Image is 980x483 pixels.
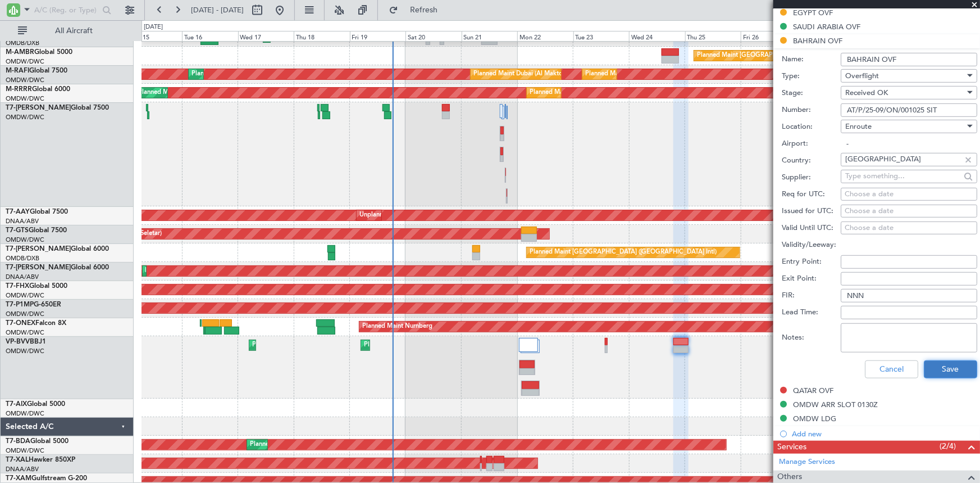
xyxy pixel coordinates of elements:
label: Validity/Leeway: [782,240,841,251]
div: Planned Maint Dubai (Al Maktoum Intl) [250,436,361,453]
div: Planned Maint Dubai (Al Maktoum Intl) [145,263,256,279]
a: T7-AIXGlobal 5000 [6,401,65,408]
div: EGYPT OVF [793,8,833,17]
div: Planned Maint Dubai (Al Maktoum Intl) [364,337,475,354]
label: Type: [782,71,841,82]
div: Wed 24 [629,31,685,41]
a: T7-GTSGlobal 7500 [6,227,67,234]
span: M-AMBR [6,49,34,56]
div: QATAR OVF [793,386,833,395]
span: T7-XAL [6,457,29,463]
label: FIR: [782,290,841,301]
div: Choose a date [845,189,973,200]
div: SAUDI ARABIA OVF [793,22,860,31]
a: T7-AAYGlobal 7500 [6,209,68,215]
div: [DATE] [144,22,163,32]
button: All Aircraft [12,22,122,40]
a: OMDB/DXB [6,39,39,47]
div: Mon 15 [126,31,182,41]
div: OMDW ARR SLOT 0130Z [793,400,878,409]
span: T7-[PERSON_NAME] [6,105,71,111]
a: OMDW/DWC [6,310,44,318]
label: Stage: [782,88,841,99]
label: Exit Point: [782,273,841,285]
a: M-RRRRGlobal 6000 [6,86,70,93]
a: M-RAFIGlobal 7500 [6,67,67,74]
a: Manage Services [779,457,835,468]
a: M-AMBRGlobal 5000 [6,49,72,56]
div: Mon 22 [517,31,573,41]
span: T7-BDA [6,438,30,445]
a: T7-[PERSON_NAME]Global 6000 [6,264,109,271]
input: Type something... [845,168,960,184]
a: T7-[PERSON_NAME]Global 6000 [6,246,109,252]
span: [DATE] - [DATE] [191,5,244,15]
div: Fri 19 [350,31,406,41]
button: Refresh [384,1,451,19]
a: OMDW/DWC [6,236,44,244]
div: Wed 17 [238,31,294,41]
a: T7-P1MPG-650ER [6,301,61,308]
div: Planned Maint [GEOGRAPHIC_DATA] (Seletar) [697,47,829,64]
span: T7-GTS [6,227,29,234]
div: Thu 25 [685,31,741,41]
label: Issued for UTC: [782,206,841,217]
label: Airport: [782,138,841,150]
div: Planned Maint Dubai (Al Maktoum Intl) [252,337,363,354]
label: Lead Time: [782,307,841,318]
div: Planned Maint Dubai (Al Maktoum Intl) [585,66,696,83]
a: DNAA/ABV [6,465,39,473]
div: Planned Maint Nurnberg [362,318,432,335]
span: T7-FHX [6,283,29,290]
span: T7-XAM [6,475,31,482]
a: OMDW/DWC [6,347,44,355]
a: OMDW/DWC [6,57,44,66]
a: OMDW/DWC [6,291,44,300]
label: Entry Point: [782,256,841,268]
span: Received OK [845,88,888,98]
a: DNAA/ABV [6,217,39,225]
div: Planned Maint Dubai (Al Maktoum Intl) [473,66,584,83]
div: Sun 21 [462,31,518,41]
a: T7-XAMGulfstream G-200 [6,475,87,482]
label: Number: [782,105,841,116]
span: T7-P1MP [6,301,34,308]
div: Fri 26 [741,31,797,41]
div: Choose a date [845,223,973,234]
div: Thu 18 [294,31,350,41]
label: Name: [782,54,841,65]
a: DNAA/ABV [6,273,39,281]
div: Planned Maint Dubai (Al Maktoum Intl) [192,66,302,83]
span: M-RAFI [6,67,29,74]
div: Tue 23 [573,31,630,41]
input: NNN [841,289,977,303]
a: OMDW/DWC [6,446,44,455]
div: Planned Maint Dubai (Al Maktoum Intl) [530,84,640,101]
div: Sat 20 [405,31,462,41]
div: Tue 16 [182,31,238,41]
a: VP-BVVBBJ1 [6,338,46,345]
span: T7-AAY [6,209,30,215]
div: OMDW LDG [793,414,836,423]
span: VP-BVV [6,338,30,345]
a: OMDW/DWC [6,409,44,418]
label: Location: [782,121,841,133]
span: Enroute [845,121,872,132]
span: Services [777,441,806,454]
div: Choose a date [845,206,973,217]
label: Notes: [782,332,841,344]
a: T7-BDAGlobal 5000 [6,438,69,445]
span: M-RRRR [6,86,32,93]
span: (2/4) [940,440,956,452]
span: Overflight [845,71,879,81]
a: T7-[PERSON_NAME]Global 7500 [6,105,109,111]
label: Valid Until UTC: [782,223,841,234]
a: OMDB/DXB [6,254,39,263]
div: Planned Maint [GEOGRAPHIC_DATA] ([GEOGRAPHIC_DATA] Intl) [530,244,717,261]
label: Country: [782,155,841,166]
label: Req for UTC: [782,189,841,200]
span: All Aircraft [29,27,118,35]
div: Unplanned Maint [GEOGRAPHIC_DATA] (Al Maktoum Intl) [359,207,526,224]
a: OMDW/DWC [6,113,44,121]
a: T7-ONEXFalcon 8X [6,320,66,327]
